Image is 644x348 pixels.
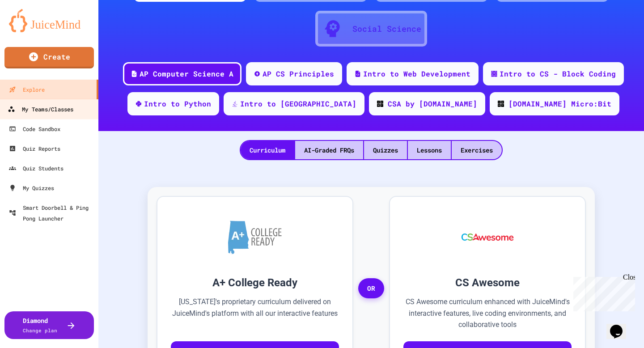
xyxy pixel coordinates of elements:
[140,68,233,79] div: AP Computer Science A
[171,296,339,331] p: [US_STATE]'s proprietary curriculum delivered on JuiceMind's platform with all our interactive fe...
[9,143,60,154] div: Quiz Reports
[377,101,383,107] img: CODE_logo_RGB.png
[9,202,95,224] div: Smart Doorbell & Ping Pong Launcher
[9,9,89,32] img: logo-orange.svg
[8,104,73,115] div: My Teams/Classes
[4,47,94,68] a: Create
[606,312,635,339] iframe: chat widget
[240,98,356,109] div: Intro to [GEOGRAPHIC_DATA]
[352,23,421,35] div: Social Science
[9,163,64,174] div: Quiz Students
[358,278,384,299] span: OR
[364,141,407,159] div: Quizzes
[363,68,470,79] div: Intro to Web Development
[388,98,477,109] div: CSA by [DOMAIN_NAME]
[500,68,616,79] div: Intro to CS - Block Coding
[408,141,451,159] div: Lessons
[498,101,504,107] img: CODE_logo_RGB.png
[453,210,523,264] img: CS Awesome
[23,327,57,334] span: Change plan
[452,141,502,159] div: Exercises
[9,182,54,193] div: My Quizzes
[241,141,294,159] div: Curriculum
[508,98,611,109] div: [DOMAIN_NAME] Micro:Bit
[144,98,211,109] div: Intro to Python
[403,296,572,331] p: CS Awesome curriculum enhanced with JuiceMind's interactive features, live coding environments, a...
[263,68,334,79] div: AP CS Principles
[4,4,62,57] div: Chat with us now!Close
[171,275,339,291] h3: A+ College Ready
[9,123,60,134] div: Code Sandbox
[570,273,635,311] iframe: chat widget
[403,275,572,291] h3: CS Awesome
[23,316,57,335] div: Diamond
[295,141,363,159] div: AI-Graded FRQs
[9,84,45,95] div: Explore
[4,311,94,339] button: DiamondChange plan
[228,221,282,254] img: A+ College Ready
